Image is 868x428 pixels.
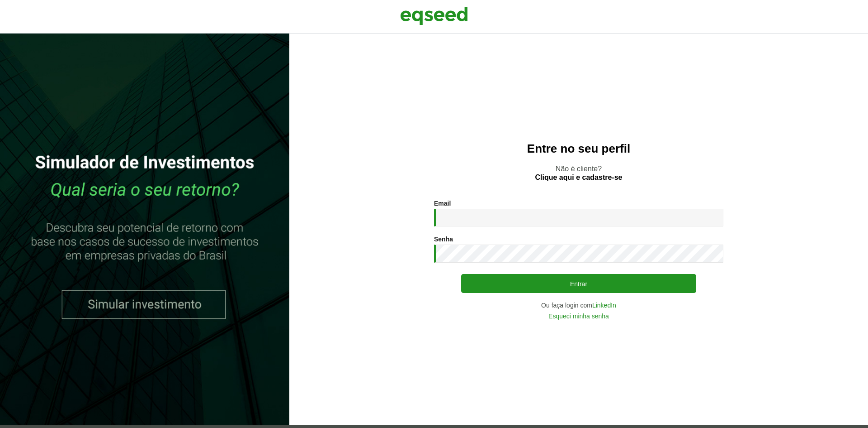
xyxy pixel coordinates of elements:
[535,174,623,181] a: Clique aqui e cadastre-se
[592,302,616,308] a: LinkedIn
[434,302,723,308] div: Ou faça login com
[400,5,468,27] img: EqSeed Logo
[461,274,696,293] button: Entrar
[307,142,850,155] h2: Entre no seu perfil
[434,236,453,242] label: Senha
[434,200,451,207] label: Email
[307,164,850,182] p: Não é cliente?
[548,313,609,319] a: Esqueci minha senha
